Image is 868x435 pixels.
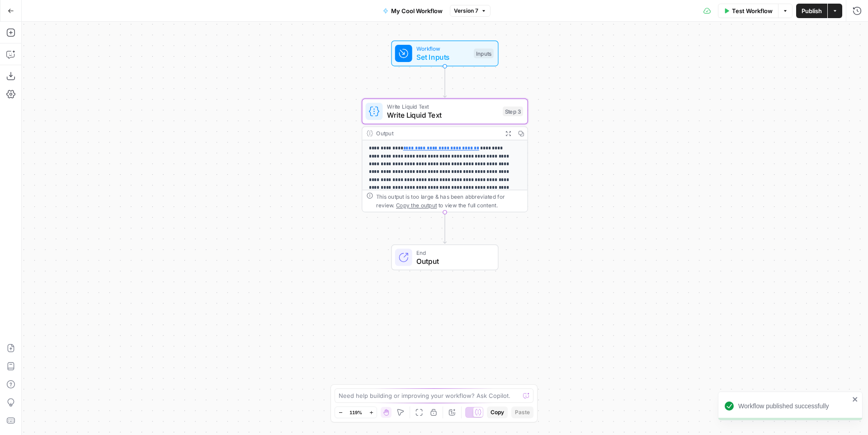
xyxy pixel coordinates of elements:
[511,406,533,418] button: Paste
[416,248,489,257] span: End
[718,4,778,18] button: Test Workflow
[387,102,499,111] span: Write Liquid Text
[391,6,443,15] span: My Cool Workflow
[796,4,827,18] button: Publish
[362,244,528,270] div: EndOutput
[349,409,362,416] span: 119%
[474,48,494,58] div: Inputs
[387,110,499,120] span: Write Liquid Text
[732,6,773,15] span: Test Workflow
[416,256,489,267] span: Output
[362,41,528,67] div: WorkflowSet InputsInputs
[443,212,446,244] g: Edge from step_3 to end
[852,396,859,403] button: close
[376,192,523,210] div: This output is too large & has been abbreviated for review. to view the full content.
[376,129,498,138] div: Output
[396,202,437,208] span: Copy the output
[802,6,822,15] span: Publish
[454,7,478,15] span: Version 7
[416,52,469,62] span: Set Inputs
[443,66,446,97] g: Edge from start to step_3
[487,406,508,418] button: Copy
[416,44,469,53] span: Workflow
[738,402,849,411] div: Workflow published successfully
[450,5,491,17] button: Version 7
[515,408,530,416] span: Paste
[491,408,504,416] span: Copy
[503,106,523,116] div: Step 3
[377,4,448,18] button: My Cool Workflow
